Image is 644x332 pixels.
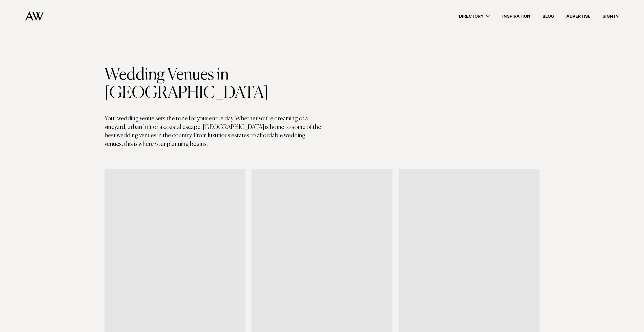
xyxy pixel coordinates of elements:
[596,13,625,20] a: Sign In
[105,66,322,102] h1: Wedding Venues in [GEOGRAPHIC_DATA]
[453,13,496,20] a: Directory
[25,11,44,21] img: Auckland Weddings Logo
[496,13,536,20] a: Inspiration
[105,115,322,148] p: Your wedding venue sets the tone for your entire day. Whether you're dreaming of a vineyard, urba...
[560,13,596,20] a: Advertise
[536,13,560,20] a: Blog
